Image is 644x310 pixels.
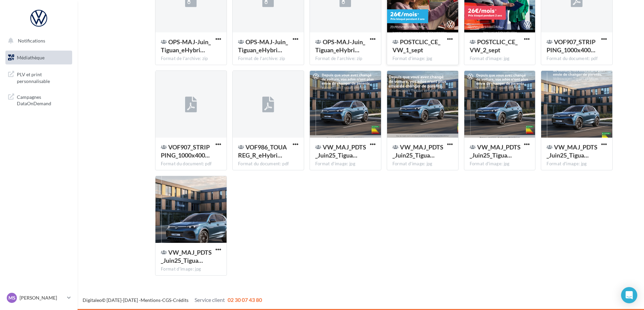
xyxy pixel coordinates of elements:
div: Format du document: pdf [161,161,221,167]
span: OPS-MAJ-Juin_Tiguan_eHybrid-BANDEROLE_580x150cm_10PC_HD.pdf [238,38,288,54]
span: Notifications [18,38,45,44]
span: 02 30 07 43 80 [228,297,262,303]
a: Digitaleo [83,297,102,303]
a: Campagnes DataOnDemand [4,90,74,110]
span: Campagnes DataOnDemand [17,92,69,107]
span: VW_MAJ_PDTS_Juin25_Tiguan_eHybrid_RS-INSTA [547,143,597,159]
div: Format du document: pdf [238,161,298,167]
button: Notifications [4,34,71,48]
div: Format d'image: jpg [161,266,221,272]
span: PLV et print personnalisable [17,70,69,84]
div: Format d'image: jpg [470,56,530,62]
div: Format de l'archive: zip [161,56,221,62]
span: © [DATE]-[DATE] - - - [83,297,262,303]
span: VW_MAJ_PDTS_Juin25_Tiguan_eHybrid_RS-GMB [392,143,443,159]
a: Crédits [173,297,188,303]
div: Format d'image: jpg [392,161,453,167]
div: Format d'image: jpg [547,161,607,167]
span: OPS-MAJ-Juin_Tiguan_eHybrid-POSTER_1200x800_25PC_HD.pdf [315,38,365,54]
span: Médiathèque [17,55,45,60]
div: Open Intercom Messenger [621,287,637,303]
span: VW_MAJ_PDTS_Juin25_Tiguan_eHybrid_RS-CARRE [315,143,366,159]
span: OPS-MAJ-Juin_Tiguan_eHybrid-BACHUP_6x1m_20PC_HD.pdf [161,38,211,54]
span: VW_MAJ_PDTS_Juin25_Tiguan_eHybrid_RS-GMB_720x720px [470,143,521,159]
div: Format d'image: jpg [392,56,453,62]
a: Médiathèque [4,51,74,65]
a: CGS [162,297,171,303]
span: VOF907_STRIPPING_1000x400_50PC_TOUAREG_eHybrid_1_HD [547,38,595,54]
span: VOF986_TOUAREG_R_eHybrid_Nx_CACHEPLAQUE_520x110_HD [238,143,287,159]
a: Mentions [141,297,160,303]
span: MS [8,294,16,301]
div: Format d'image: jpg [470,161,530,167]
span: POSTCLIC_CE_VW_1_sept [392,38,440,54]
a: PLV et print personnalisable [4,67,74,87]
p: [PERSON_NAME] [20,294,64,301]
div: Format du document: pdf [547,56,607,62]
a: MS [PERSON_NAME] [5,291,72,304]
span: POSTCLIC_CE_VW_2_sept [470,38,518,54]
span: VW_MAJ_PDTS_Juin25_Tiguan_eHybrid_RS-STORY [161,249,212,264]
div: Format de l'archive: zip [238,56,298,62]
div: Format de l'archive: zip [315,56,376,62]
span: VOF907_STRIPPING_1000x400_50PC_TOUAREG_eHybrid_2_HD [161,143,210,159]
span: Service client [195,297,225,303]
div: Format d'image: jpg [315,161,376,167]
